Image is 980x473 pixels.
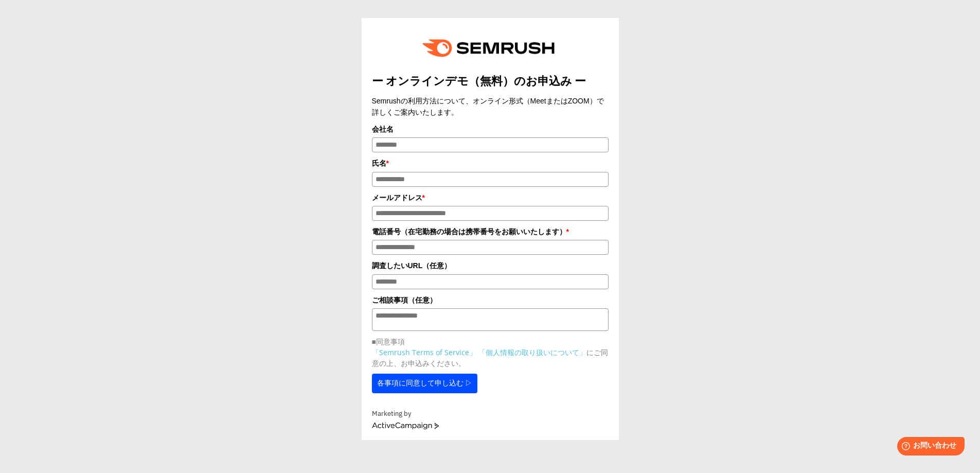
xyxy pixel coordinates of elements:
[372,347,476,357] a: 「Semrush Terms of Service」
[372,260,609,271] label: 調査したいURL（任意）
[478,347,586,357] a: 「個人情報の取り扱いについて」
[372,294,609,306] label: ご相談事項（任意）
[372,374,478,393] button: 各事項に同意して申し込む ▷
[372,347,609,369] p: にご同意の上、お申込みください。
[372,192,609,203] label: メールアドレス
[372,336,609,347] p: ■同意事項
[372,409,609,419] div: Marketing by
[372,95,609,118] div: Semrushの利用方法について、オンライン形式（MeetまたはZOOM）で詳しくご案内いたします。
[888,433,969,462] iframe: Help widget launcher
[372,73,609,90] h2: ー オンラインデモ（無料）のお申込み ー
[372,226,609,237] label: 電話番号（在宅勤務の場合は携帯番号をお願いいたします）
[415,28,565,68] img: image
[372,124,609,135] label: 会社名
[372,157,609,169] label: 氏名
